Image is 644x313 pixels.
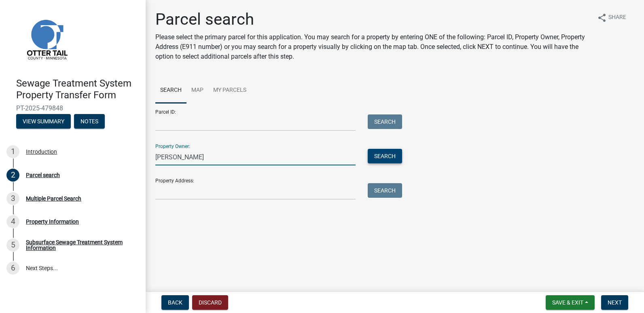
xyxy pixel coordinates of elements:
[552,299,583,306] span: Save & Exit
[168,299,182,306] span: Back
[591,10,633,25] button: shareShare
[608,13,626,23] span: Share
[155,78,186,104] a: Search
[546,295,595,310] button: Save & Exit
[26,239,133,251] div: Subsurface Sewage Treatment System Information
[601,295,628,310] button: Next
[6,145,19,158] div: 1
[608,299,622,306] span: Next
[155,32,591,61] p: Please select the primary parcel for this application. You may search for a property by entering ...
[6,215,19,228] div: 4
[16,104,129,112] span: PT-2025-479848
[6,239,19,252] div: 5
[597,13,607,23] i: share
[192,295,228,310] button: Discard
[6,169,19,182] div: 2
[208,78,251,104] a: My Parcels
[186,78,208,104] a: Map
[6,192,19,205] div: 3
[26,172,60,178] div: Parcel search
[26,196,81,201] div: Multiple Parcel Search
[6,262,19,275] div: 6
[26,149,57,154] div: Introduction
[74,114,105,129] button: Notes
[16,78,139,101] h4: Sewage Treatment System Property Transfer Form
[74,118,105,125] wm-modal-confirm: Notes
[161,295,189,310] button: Back
[16,8,77,69] img: Otter Tail County, Minnesota
[368,183,402,198] button: Search
[155,10,591,29] h1: Parcel search
[368,114,402,129] button: Search
[16,114,71,129] button: View Summary
[26,219,79,224] div: Property Information
[16,118,71,125] wm-modal-confirm: Summary
[368,149,402,163] button: Search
